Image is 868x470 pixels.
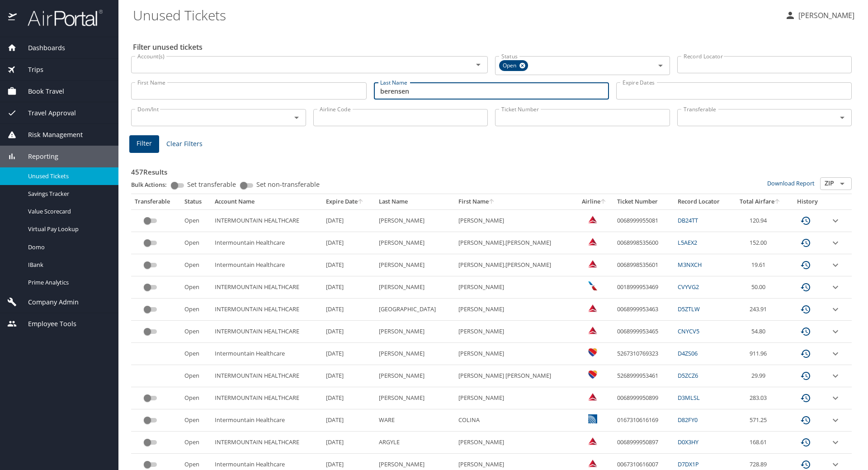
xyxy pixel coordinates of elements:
[375,209,454,232] td: [PERSON_NAME]
[290,111,303,124] button: Open
[588,437,597,446] img: Delta Airlines
[133,40,854,54] h2: Filter unused tickets
[472,58,485,71] button: Open
[654,59,667,72] button: Open
[181,254,211,276] td: Open
[674,194,731,209] th: Record Locator
[375,432,454,454] td: ARGYLE
[613,254,674,276] td: 0068998535601
[588,348,597,357] img: Southwest Airlines
[588,414,597,423] img: United Airlines
[455,365,576,387] td: [PERSON_NAME] [PERSON_NAME]
[375,387,454,409] td: [PERSON_NAME]
[796,10,854,21] p: [PERSON_NAME]
[322,432,375,454] td: [DATE]
[17,65,43,75] span: Trips
[613,209,674,232] td: 0068999955081
[322,276,375,299] td: [DATE]
[28,261,108,269] span: IBank
[181,194,211,209] th: Status
[375,321,454,343] td: [PERSON_NAME]
[788,194,826,209] th: History
[375,232,454,254] td: [PERSON_NAME]
[731,232,788,254] td: 152.00
[678,238,697,247] a: L5AEX2
[17,152,58,161] span: Reporting
[18,9,103,27] img: airportal-logo.png
[781,7,858,24] button: [PERSON_NAME]
[836,111,849,124] button: Open
[678,305,700,313] a: D5ZTLW
[17,297,79,307] span: Company Admin
[613,299,674,321] td: 0068999953463
[166,138,203,150] span: Clear Filters
[830,393,841,404] button: expand row
[211,387,323,409] td: INTERMOUNTAIN HEALTHCARE
[613,321,674,343] td: 0068999953465
[455,343,576,365] td: [PERSON_NAME]
[613,432,674,454] td: 0068999950897
[375,276,454,299] td: [PERSON_NAME]
[322,254,375,276] td: [DATE]
[131,180,174,189] p: Bulk Actions:
[181,209,211,232] td: Open
[322,387,375,409] td: [DATE]
[731,365,788,387] td: 29.99
[135,198,177,206] div: Transferable
[731,409,788,432] td: 571.25
[455,387,576,409] td: [PERSON_NAME]
[678,261,702,269] a: M3NXCH
[455,409,576,432] td: COLINA
[375,254,454,276] td: [PERSON_NAME]
[613,387,674,409] td: 0068999950899
[588,215,597,224] img: Delta Airlines
[678,349,698,357] a: D4ZS06
[211,365,323,387] td: INTERMOUNTAIN HEALTHCARE
[455,276,576,299] td: [PERSON_NAME]
[211,321,323,343] td: INTERMOUNTAIN HEALTHCARE
[830,237,841,248] button: expand row
[455,254,576,276] td: [PERSON_NAME].[PERSON_NAME]
[588,326,597,335] img: Delta Airlines
[28,278,108,287] span: Prime Analytics
[28,207,108,216] span: Value Scorecard
[588,370,597,379] img: Southwest Airlines
[211,194,323,209] th: Account Name
[588,259,597,268] img: Delta Airlines
[836,177,849,190] button: Open
[613,343,674,365] td: 5267310769323
[731,321,788,343] td: 54.80
[774,199,781,205] button: sort
[181,387,211,409] td: Open
[322,365,375,387] td: [DATE]
[678,416,698,424] a: D82FY0
[375,194,454,209] th: Last Name
[613,365,674,387] td: 5268999953461
[17,319,76,329] span: Employee Tools
[731,209,788,232] td: 120.94
[830,260,841,271] button: expand row
[830,415,841,426] button: expand row
[211,254,323,276] td: Intermountain Healthcare
[576,194,613,209] th: Airline
[830,437,841,448] button: expand row
[731,254,788,276] td: 19.61
[455,299,576,321] td: [PERSON_NAME]
[211,299,323,321] td: INTERMOUNTAIN HEALTHCARE
[133,1,778,29] h1: Unused Tickets
[181,299,211,321] td: Open
[678,283,699,291] a: CVYVG2
[678,371,698,380] a: D5ZCZ6
[181,232,211,254] td: Open
[588,304,597,313] img: Delta Airlines
[211,432,323,454] td: INTERMOUNTAIN HEALTHCARE
[731,387,788,409] td: 283.03
[499,61,522,71] span: Open
[181,432,211,454] td: Open
[455,432,576,454] td: [PERSON_NAME]
[322,299,375,321] td: [DATE]
[455,321,576,343] td: [PERSON_NAME]
[678,460,699,468] a: D7DX1P
[613,409,674,432] td: 0167310616169
[137,138,152,149] span: Filter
